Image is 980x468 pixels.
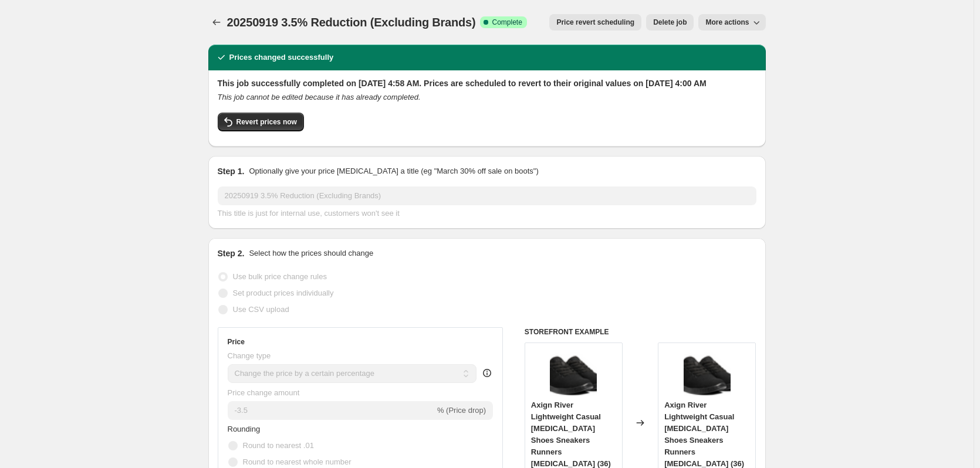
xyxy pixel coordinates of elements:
img: AX00105_c612b154-86fe-4195-b873-5ceb9f6a05cd_80x.png [684,349,731,396]
h2: Prices changed successfully [229,52,334,63]
span: % (Price drop) [437,406,486,415]
button: Delete job [646,14,694,30]
span: Use bulk price change rules [233,272,327,281]
h2: Step 1. [218,165,245,177]
button: Price change jobs [208,14,225,30]
span: Revert prices now [236,117,297,127]
h2: Step 2. [218,247,245,259]
span: Set product prices individually [233,289,334,297]
button: Price revert scheduling [549,14,641,30]
span: Delete job [653,18,687,27]
i: This job cannot be edited because it has already completed. [218,93,421,101]
img: AX00105_c612b154-86fe-4195-b873-5ceb9f6a05cd_80x.png [550,349,597,396]
span: Complete [492,18,522,27]
h3: Price [228,337,245,347]
span: Use CSV upload [233,305,289,314]
h6: STOREFRONT EXAMPLE [525,327,756,337]
p: Optionally give your price [MEDICAL_DATA] a title (eg "March 30% off sale on boots") [249,165,538,177]
button: Revert prices now [218,113,304,131]
span: This title is just for internal use, customers won't see it [218,209,400,218]
button: More actions [698,14,765,30]
span: Axign River Lightweight Casual [MEDICAL_DATA] Shoes Sneakers Runners [MEDICAL_DATA] (36) [664,401,744,468]
span: Round to nearest whole number [243,457,352,466]
input: 30% off holiday sale [218,186,756,205]
span: Axign River Lightweight Casual [MEDICAL_DATA] Shoes Sneakers Runners [MEDICAL_DATA] (36) [531,401,611,468]
span: Price revert scheduling [556,18,634,27]
span: 20250919 3.5% Reduction (Excluding Brands) [227,16,476,29]
span: More actions [705,18,749,27]
span: Round to nearest .01 [243,441,314,450]
span: Change type [228,351,271,360]
span: Price change amount [228,388,300,397]
span: Rounding [228,425,261,433]
div: help [481,367,493,379]
p: Select how the prices should change [249,247,373,259]
input: -15 [228,401,435,420]
h2: This job successfully completed on [DATE] 4:58 AM. Prices are scheduled to revert to their origin... [218,77,756,89]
